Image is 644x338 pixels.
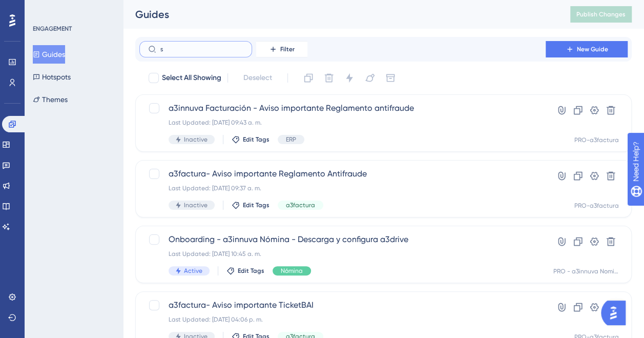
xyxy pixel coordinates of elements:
[232,201,269,209] button: Edit Tags
[238,267,264,275] span: Edit Tags
[574,136,619,144] div: PRO-a3factura
[286,135,296,144] span: ERP
[243,72,272,84] span: Deselect
[243,135,269,144] span: Edit Tags
[169,184,516,192] div: Last Updated: [DATE] 09:37 a. m.
[160,46,243,53] input: Search
[169,233,516,246] span: Onboarding - a3innuva Nómina - Descarga y configura a3drive
[553,267,619,275] div: PRO - a3innuva Nomina
[184,201,207,209] span: Inactive
[24,3,64,15] span: Need Help?
[184,135,207,144] span: Inactive
[574,202,619,210] div: PRO-a3factura
[570,6,632,23] button: Publish Changes
[184,267,202,275] span: Active
[169,315,516,324] div: Last Updated: [DATE] 04:06 p. m.
[243,201,269,209] span: Edit Tags
[33,90,68,109] button: Themes
[601,297,632,328] iframe: UserGuiding AI Assistant Launcher
[162,72,221,84] span: Select All Showing
[169,102,516,114] span: a3innuva Facturación - Aviso importante Reglamento antifraude
[546,41,628,57] button: New Guide
[33,68,71,86] button: Hotspots
[135,7,545,22] div: Guides
[226,267,264,275] button: Edit Tags
[33,25,72,33] div: ENGAGEMENT
[169,168,516,180] span: a3factura- Aviso importante Reglamento Antifraude
[286,201,315,209] span: a3factura
[576,10,626,18] span: Publish Changes
[281,267,303,275] span: Nómina
[169,250,516,258] div: Last Updated: [DATE] 10:45 a. m.
[256,41,307,57] button: Filter
[577,45,608,53] span: New Guide
[169,118,516,127] div: Last Updated: [DATE] 09:43 a. m.
[232,135,269,144] button: Edit Tags
[33,45,65,64] button: Guides
[234,69,281,87] button: Deselect
[280,45,295,53] span: Filter
[169,299,516,311] span: a3factura- Aviso importante TicketBAI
